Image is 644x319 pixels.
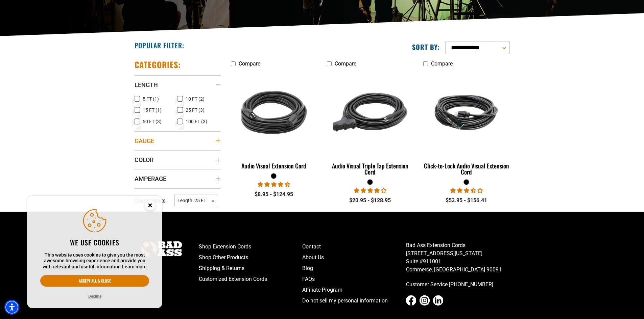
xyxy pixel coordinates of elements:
button: Close this option [138,196,162,217]
a: call 833-674-1699 [406,279,510,290]
label: Sort by: [412,43,440,51]
span: 3.50 stars [450,187,483,194]
div: Audio Visual Triple Tap Extension Cord [327,163,413,175]
span: Compare [239,60,260,67]
a: This website uses cookies to give you the most awesome browsing experience and provide you with r... [122,264,147,269]
span: 50 FT (3) [143,119,162,124]
span: 100 FT (3) [186,119,207,124]
div: Accessibility Menu [4,300,19,315]
p: Bad Ass Extension Cords [STREET_ADDRESS][US_STATE] Suite #911001 Commerce, [GEOGRAPHIC_DATA] 90091 [406,241,510,274]
aside: Cookie Consent [27,196,162,309]
a: black Click-to-Lock Audio Visual Extension Cord [423,70,509,179]
span: Color [135,156,153,164]
a: Length: 25 FT [174,197,218,204]
a: Instagram - open in a new tab [420,295,430,305]
a: Contact [302,241,406,252]
span: Amperage [135,175,166,183]
span: Length [135,81,158,89]
span: 25 FT (3) [186,108,205,112]
div: $20.95 - $128.95 [327,196,413,205]
span: Gauge [135,137,154,145]
h2: Categories: [135,59,181,70]
button: Accept all & close [40,275,149,287]
summary: Amperage [135,169,221,188]
span: 15 FT (1) [143,108,162,112]
a: FAQs [302,274,406,285]
a: Shipping & Returns [199,263,303,274]
img: black [231,74,316,151]
a: Customized Extension Cords [199,274,303,285]
span: Length: 25 FT [174,194,218,207]
span: Compare [431,60,453,67]
div: Click-to-Lock Audio Visual Extension Cord [423,163,509,175]
span: 3.75 stars [354,187,386,194]
a: black Audio Visual Extension Cord [231,70,317,173]
summary: Color [135,150,221,169]
div: $53.95 - $156.41 [423,196,509,205]
a: LinkedIn - open in a new tab [433,295,443,305]
p: This website uses cookies to give you the most awesome browsing experience and provide you with r... [40,252,149,270]
button: Decline [86,293,103,300]
summary: Gauge [135,131,221,150]
a: Do not sell my personal information [302,295,406,306]
img: black [424,86,509,138]
a: About Us [302,252,406,263]
h2: Popular Filter: [135,41,184,50]
a: Shop Other Products [199,252,303,263]
span: 4.71 stars [258,181,290,188]
span: 10 FT (2) [186,97,205,101]
div: $8.95 - $124.95 [231,190,317,198]
a: Blog [302,263,406,274]
a: Shop Extension Cords [199,241,303,252]
span: 5 FT (1) [143,97,159,101]
h2: We use cookies [40,238,149,247]
a: Facebook - open in a new tab [406,295,416,305]
div: Audio Visual Extension Cord [231,163,317,169]
img: black [328,74,413,151]
summary: Length [135,75,221,94]
a: Affiliate Program [302,285,406,295]
a: black Audio Visual Triple Tap Extension Cord [327,70,413,179]
span: Compare [335,60,356,67]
